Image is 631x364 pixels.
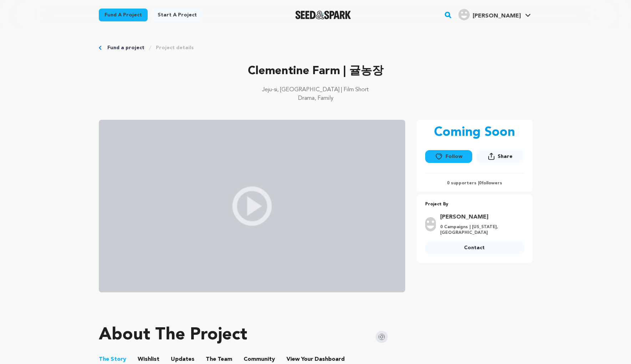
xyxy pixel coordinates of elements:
span: The [206,355,216,364]
a: Fund a project [107,44,144,51]
img: Seed&Spark Logo Dark Mode [295,11,351,19]
div: Ashley K.'s Profile [458,9,521,20]
span: [PERSON_NAME] [473,13,521,19]
a: Start a project [152,9,203,21]
div: Breadcrumb [99,44,533,51]
a: Fund a project [99,9,148,21]
img: video_placeholder.jpg [99,120,405,292]
img: user.png [425,217,436,231]
a: Goto Ashley Kim profile [440,213,520,221]
span: Share [498,153,513,160]
p: Drama, Family [99,94,533,103]
span: The [99,355,109,364]
span: Share [477,150,524,166]
p: Project By [425,200,524,209]
a: Contact [425,241,524,254]
h1: About The Project [99,327,247,344]
span: Team [206,355,232,364]
span: Story [99,355,126,364]
span: Wishlist [138,355,159,364]
img: Seed&Spark Instagram Icon [376,331,388,343]
p: Clementine Farm | 귤농장 [99,63,533,80]
button: Follow [425,150,472,163]
p: 0 Campaigns | [US_STATE], [GEOGRAPHIC_DATA] [440,224,520,236]
button: Share [477,150,524,163]
span: Dashboard [315,355,345,364]
span: Ashley K.'s Profile [457,7,532,22]
p: Coming Soon [434,125,515,140]
a: Seed&Spark Homepage [295,11,351,19]
p: Jeju-si, [GEOGRAPHIC_DATA] | Film Short [99,86,533,94]
span: Updates [171,355,194,364]
span: Community [244,355,275,364]
span: 0 [479,181,482,185]
img: user.png [458,9,470,20]
span: Your [286,355,346,364]
p: 0 supporters | followers [425,180,524,186]
a: Project details [156,44,194,51]
a: ViewYourDashboard [286,355,346,364]
a: Ashley K.'s Profile [457,7,532,20]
